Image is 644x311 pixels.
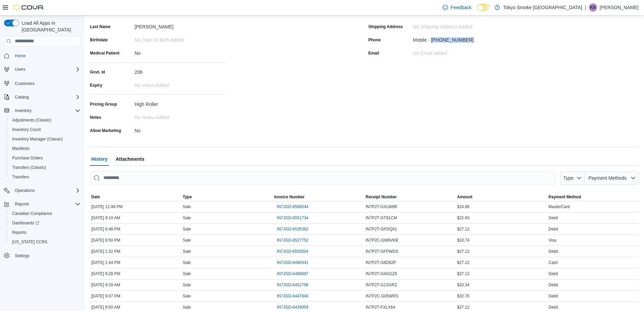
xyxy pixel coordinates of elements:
span: IN7JGD-6480441 [277,260,308,265]
span: Purchase Orders [9,154,80,162]
span: IN7JGD-6551734 [277,215,308,221]
button: IN7JGD-6551734 [274,214,311,222]
div: No [135,48,225,56]
p: Tokyo Smoke [GEOGRAPHIC_DATA] [503,3,582,12]
button: IN7JGD-6452796 [274,281,311,289]
span: Cash [549,260,558,265]
span: Users [15,67,25,72]
span: IN7JGD-6447840 [277,293,308,299]
button: Operations [12,186,38,195]
span: IN7JGD-6439959 [277,305,308,310]
span: [DATE] 1:32 PM [91,249,120,254]
span: Operations [12,186,80,195]
button: Adjustments (Classic) [7,115,83,125]
div: No Email added [413,48,447,56]
span: Sale [183,204,191,209]
span: Manifests [9,145,80,153]
button: Inventory Manager (Classic) [7,134,83,144]
span: Feedback [451,4,471,11]
span: Dashboards [12,220,39,226]
div: $20.34 [456,281,547,289]
span: Settings [15,253,29,259]
span: IN7P2T-FXLX64 [366,305,395,310]
label: Govt. Id [90,69,105,75]
button: Catalog [12,93,31,101]
div: $10.74 [456,236,547,244]
button: Transfers (Classic) [7,163,83,172]
div: Mobile - [PHONE_NUMBER] [413,35,474,43]
div: No value added [135,80,225,88]
div: No Notes added [135,112,225,120]
label: Last Name [90,24,111,29]
span: IN7JGD-6527752 [277,238,308,243]
div: No [135,125,225,133]
a: Dashboards [9,219,42,227]
span: Type [183,194,192,200]
span: Inventory Count [9,126,80,134]
span: Inventory Manager (Classic) [12,136,63,142]
label: Notes [90,115,101,120]
span: Debit [549,271,558,276]
button: Inventory Count [7,125,83,134]
label: Allow Marketing [90,128,121,133]
button: Payment Method [547,193,639,201]
span: Reports [9,228,80,237]
span: Manifests [12,146,29,151]
span: Transfers (Classic) [9,163,80,172]
input: This is a search bar. As you type, the results lower in the page will automatically filter. [90,171,555,185]
span: [DATE] 1:44 PM [91,260,120,265]
span: Debit [549,293,558,299]
span: Reports [12,200,80,208]
span: Canadian Compliance [12,211,52,216]
div: No Shipping Address added [413,21,504,29]
span: Receipt Number [366,194,397,200]
span: Transfers [12,174,29,180]
button: IN7JGD-6447840 [274,292,311,300]
span: Sale [183,305,191,310]
span: Customers [15,81,34,86]
span: Sale [183,215,191,221]
span: Debit [549,215,558,221]
button: IN7JGD-6466897 [274,270,311,278]
button: Receipt Number [364,193,456,201]
button: Invoice Number [273,193,364,201]
div: $27.12 [456,259,547,267]
div: $24.86 [456,203,547,211]
a: Adjustments (Classic) [9,116,54,124]
span: Date [91,194,100,200]
span: IN7JGD-6566544 [277,204,308,209]
button: Payment Methods [585,171,639,185]
span: KB [590,3,596,12]
a: [US_STATE] CCRS [9,238,50,246]
span: Settings [12,251,80,260]
button: Inventory [1,106,83,115]
span: [DATE] 6:50 PM [91,238,120,243]
button: Type [560,171,585,185]
label: Shipping Address [368,24,403,29]
a: Inventory Manager (Classic) [9,135,66,143]
button: [US_STATE] CCRS [7,237,83,247]
span: Users [12,65,80,73]
span: Visa [549,238,556,243]
button: Home [1,51,83,61]
span: IN7P2T-G1SGRZ [366,282,397,288]
button: Users [1,65,83,74]
span: Sale [183,249,191,254]
button: Purchase Orders [7,153,83,163]
button: Reports [12,200,32,208]
p: [PERSON_NAME] [600,3,639,12]
button: Inventory [12,107,34,115]
p: | [585,3,586,12]
span: Sale [183,238,191,243]
button: Reports [7,228,83,237]
a: Transfers [9,173,32,181]
span: Sale [183,260,191,265]
span: Washington CCRS [9,238,80,246]
button: Type [182,193,273,201]
span: Purchase Orders [12,155,43,161]
button: Manifests [7,144,83,153]
span: [DATE] 9:10 AM [91,215,120,221]
span: IN7P2C-G05WRS [366,293,399,299]
span: Invoice Number [274,194,305,200]
span: MasterCard [549,204,570,209]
